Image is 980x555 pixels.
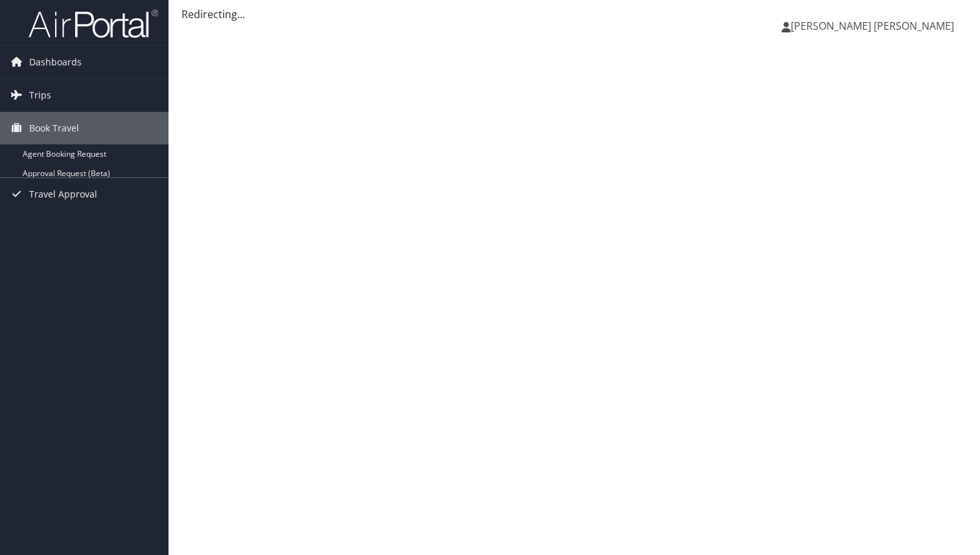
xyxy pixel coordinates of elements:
[181,6,967,22] div: Redirecting...
[791,19,954,33] span: [PERSON_NAME] [PERSON_NAME]
[29,178,97,210] span: Travel Approval
[29,46,82,78] span: Dashboards
[29,8,158,39] img: airportal-logo.png
[29,79,51,111] span: Trips
[29,112,79,144] span: Book Travel
[782,6,967,45] a: [PERSON_NAME] [PERSON_NAME]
